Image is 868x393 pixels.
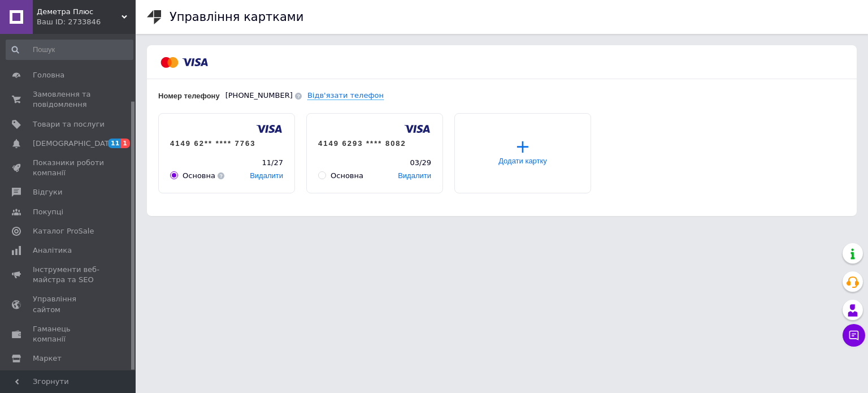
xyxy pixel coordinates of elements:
span: Дійсна до [410,158,431,168]
span: Замовлення та повідомлення [33,89,105,110]
span: 11 [108,139,121,148]
div: Видалити [398,170,431,182]
span: Деметра Плюс [37,7,121,17]
button: Чат з покупцем [843,324,865,347]
div: Номер телефону [158,90,220,102]
span: Дійсна до [262,158,283,168]
span: 1 [121,139,130,148]
span: Аналітика [33,245,72,256]
span: [DEMOGRAPHIC_DATA] [33,139,116,149]
span: Показники роботи компанії [33,158,105,178]
span: [PHONE_NUMBER] [225,91,293,100]
span: Головна [33,70,64,80]
span: Відв'язати телефон [307,91,384,100]
span: Покупці [33,207,63,217]
span: Маркет [33,353,62,364]
div: Ваш ID: 2733846 [37,17,136,27]
span: + [515,136,531,157]
span: Гаманець компанії [33,324,105,344]
span: Відгуки [33,187,62,197]
span: Товари та послуги [33,119,105,129]
div: Основна [331,171,363,181]
span: Каталог ProSale [33,226,94,236]
div: Видалити [250,170,283,182]
span: Інструменти веб-майстра та SEO [33,265,105,285]
input: Пошук [6,40,133,60]
span: Управління сайтом [33,294,105,314]
div: Основна [183,171,215,181]
h1: Управління картками [170,10,303,24]
span: Додати картку [498,157,547,165]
